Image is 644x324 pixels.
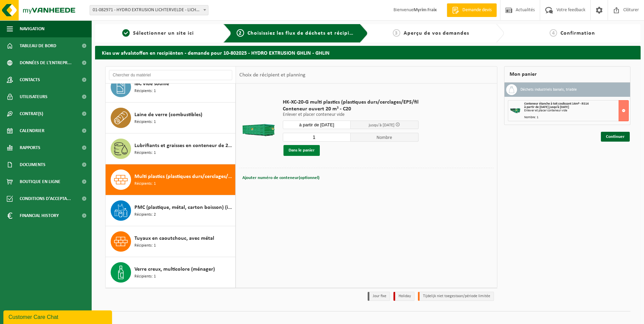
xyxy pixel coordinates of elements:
div: Enlever et placer conteneur vide [524,109,628,112]
span: Documents [20,156,45,173]
a: 1Sélectionner un site ici [98,29,218,37]
input: Sélectionnez date [283,121,351,129]
li: Holiday [393,292,415,301]
span: Utilisateurs [20,88,48,105]
span: Conteneur ouvert 20 m³ - C20 [283,106,419,112]
strong: Myrim Fraix [413,7,437,13]
span: 01-082971 - HYDRO EXTRUSION LICHTERVELDE - LICHTERVELDE [90,5,208,15]
span: Sélectionner un site ici [133,31,194,36]
iframe: chat widget [3,309,113,324]
button: PMC (plastique, métal, carton boisson) (industriel) Récipients: 2 [106,195,236,226]
div: Nombre: 1 [524,116,628,119]
button: Lubrifiants et graisses en conteneur de 200 litres Récipients: 1 [106,133,236,164]
span: Multi plastics (plastiques durs/cerclages/EPS/film naturel/film mélange/PMC) [134,173,234,181]
span: Boutique en ligne [20,173,60,190]
span: Financial History [20,207,59,224]
span: Contrat(s) [20,105,43,122]
span: Contacts [20,71,40,88]
span: Demande devis [461,7,493,14]
input: Chercher du matériel [109,70,232,80]
span: Nombre [351,133,419,142]
h3: Déchets industriels banals, triable [520,84,577,95]
button: Ajouter numéro de conteneur(optionnel) [242,173,320,183]
span: PMC (plastique, métal, carton boisson) (industriel) [134,203,234,212]
button: Laine de verre (combustibles) Récipients: 1 [106,103,236,133]
span: Récipients: 1 [134,273,156,280]
span: Récipients: 1 [134,150,156,156]
div: Mon panier [504,66,630,83]
span: 01-082971 - HYDRO EXTRUSION LICHTERVELDE - LICHTERVELDE [90,5,208,15]
span: Tableau de bord [20,37,56,54]
span: Récipients: 1 [134,181,156,187]
button: Multi plastics (plastiques durs/cerclages/EPS/film naturel/film mélange/PMC) Récipients: 1 [106,164,236,195]
h2: Kies uw afvalstoffen en recipiënten - demande pour 10-802025 - HYDRO EXTRUSION GHLIN - GHLIN [95,46,641,59]
span: Récipients: 2 [134,212,156,218]
a: Demande devis [447,3,497,17]
span: Conditions d'accepta... [20,190,71,207]
span: Récipients: 1 [134,242,156,249]
span: Récipients: 1 [134,119,156,125]
button: Tuyaux en caoutchouc, avec métal Récipients: 1 [106,226,236,257]
span: Calendrier [20,122,44,139]
span: Ajouter numéro de conteneur(optionnel) [242,176,319,180]
span: Données de l'entrepr... [20,54,72,71]
span: IBC vide souillé [134,80,169,88]
span: 1 [122,29,130,37]
span: 2 [237,29,244,37]
span: Conteneur étanche à toit coulissant 14m³ - RS14 [524,102,589,106]
span: 4 [550,29,557,37]
span: 3 [393,29,400,37]
p: Enlever et placer conteneur vide [283,112,419,117]
a: Continuer [601,132,630,142]
span: Récipients: 1 [134,88,156,94]
button: Dans le panier [283,145,320,156]
span: jusqu'à [DATE] [369,123,394,127]
span: Laine de verre (combustibles) [134,111,202,119]
button: IBC vide souillé Récipients: 1 [106,72,236,103]
span: Rapports [20,139,40,156]
span: Confirmation [560,31,595,36]
span: Navigation [20,20,44,37]
span: Lubrifiants et graisses en conteneur de 200 litres [134,142,234,150]
span: Aperçu de vos demandes [404,31,469,36]
span: HK-XC-20-G multi plastics (plastiques durs/cerclages/EPS/fil [283,99,419,106]
strong: à partir de [DATE] jusqu'à [DATE] [524,105,569,109]
span: Verre creux, multicolore (ménager) [134,265,215,273]
div: Choix de récipient et planning [236,67,309,84]
span: Tuyaux en caoutchouc, avec métal [134,234,214,242]
li: Tijdelijk niet toegestaan/période limitée [418,292,494,301]
li: Jour fixe [368,292,390,301]
span: Choisissiez les flux de déchets et récipients [247,31,361,36]
button: Verre creux, multicolore (ménager) Récipients: 1 [106,257,236,288]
